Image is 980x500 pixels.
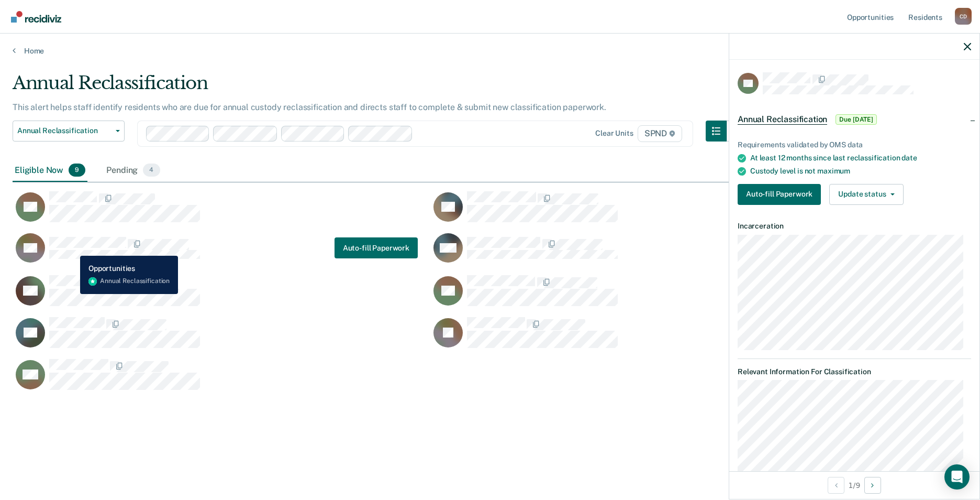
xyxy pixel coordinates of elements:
div: Clear units [595,129,633,138]
button: Next Opportunity [864,477,881,494]
span: date [901,154,917,162]
div: CaseloadOpportunityCell-00568886 [13,233,430,275]
a: Home [13,46,967,56]
button: Update status [829,184,903,205]
div: C D [955,8,972,25]
span: Annual Reclassification [738,114,827,125]
span: Due [DATE] [836,114,877,125]
div: CaseloadOpportunityCell-00500239 [13,317,430,358]
div: CaseloadOpportunityCell-00577513 [13,358,430,400]
div: Custody level is not [750,167,971,176]
img: Recidiviz [11,11,61,23]
div: Annual Reclassification [13,72,748,102]
div: CaseloadOpportunityCell-00359745 [430,275,848,317]
div: CaseloadOpportunityCell-00630856 [430,191,848,233]
div: Eligible Now [13,159,87,182]
dt: Relevant Information For Classification [738,367,971,376]
div: Pending [104,159,162,182]
div: CaseloadOpportunityCell-00420469 [13,275,430,317]
span: Annual Reclassification [17,126,112,135]
div: At least 12 months since last reclassification [750,154,971,162]
span: 4 [143,164,160,177]
span: 9 [69,164,85,177]
span: maximum [817,167,850,175]
button: Auto-fill Paperwork [738,184,821,205]
a: Navigate to form link [738,184,825,205]
button: Auto-fill Paperwork [335,237,418,258]
div: Annual ReclassificationDue [DATE] [729,103,979,136]
button: Previous Opportunity [828,477,844,494]
dt: Incarceration [738,222,971,231]
div: 1 / 9 [729,471,979,499]
span: SPND [638,125,682,142]
div: CaseloadOpportunityCell-00532060 [430,233,848,275]
div: CaseloadOpportunityCell-00324153 [430,317,848,358]
div: CaseloadOpportunityCell-00627131 [13,191,430,233]
div: Requirements validated by OMS data [738,140,971,149]
p: This alert helps staff identify residents who are due for annual custody reclassification and dir... [13,102,606,112]
div: Open Intercom Messenger [944,464,970,490]
a: Navigate to form link [335,237,418,258]
button: Profile dropdown button [955,8,972,25]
